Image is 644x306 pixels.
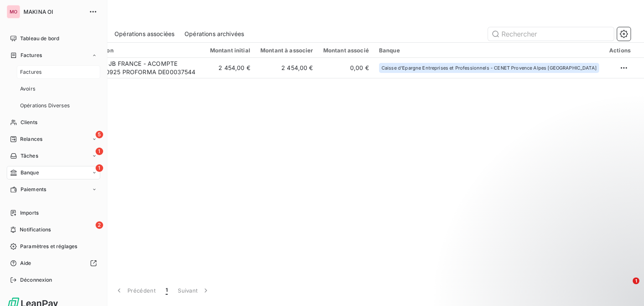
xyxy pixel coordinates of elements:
div: Montant associé [323,47,369,54]
span: Imports [20,209,39,217]
span: Banque [21,169,39,176]
span: Factures [21,52,42,59]
button: Précédent [110,282,161,299]
iframe: Intercom live chat [615,277,636,298]
span: Tableau de bord [20,35,59,42]
span: MAKINA OI [23,8,84,15]
div: Actions [609,47,631,54]
span: Opérations archivées [184,30,244,38]
span: Notifications [20,226,51,233]
span: 1 [96,148,103,155]
span: 1 [96,164,103,172]
span: Tâches [21,152,38,160]
button: 1 [161,282,173,299]
span: Avoirs [20,85,35,93]
span: Relances [20,135,42,143]
div: Banque [379,47,599,54]
input: Rechercher [488,27,614,41]
span: Aide [20,259,31,267]
span: Paiements [21,186,46,193]
td: ANN VIR JB FRANCE - ACOMPTE BCA8040925 PROFORMA DE00037544 [77,58,205,78]
span: Opérations associées [114,30,174,38]
span: Factures [20,68,42,76]
span: 1 [633,277,639,284]
td: 2 454,00 € [205,58,255,78]
td: 0,00 € [318,58,374,78]
button: Suivant [173,282,215,299]
iframe: Intercom notifications message [476,225,644,283]
div: Montant à associer [260,47,313,54]
div: Description [82,47,200,54]
span: Opérations Diverses [20,102,70,109]
span: Caisse d'Epargne Entreprises et Professionnels - CENET Provence Alpes [GEOGRAPHIC_DATA] [382,65,597,70]
div: Montant initial [210,47,250,54]
span: 1 [166,286,168,295]
div: MO [7,5,20,18]
span: Paramètres et réglages [20,243,77,250]
span: 5 [96,131,103,138]
span: 2 [96,221,103,229]
td: 2 454,00 € [255,58,318,78]
span: Déconnexion [20,276,52,284]
a: Aide [7,257,100,270]
span: Clients [21,119,37,126]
